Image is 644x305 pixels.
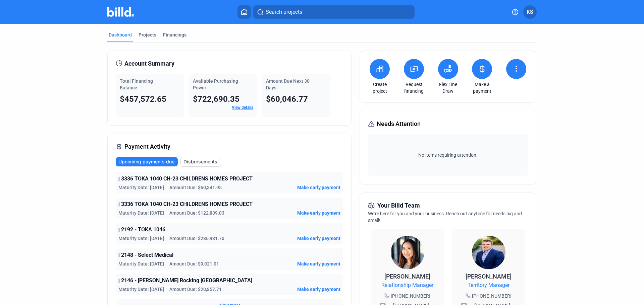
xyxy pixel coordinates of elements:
[297,235,340,242] span: Make early payment
[118,184,164,191] span: Maturity Date: [DATE]
[107,7,134,17] img: Billd Company Logo
[527,8,533,16] span: KS
[163,31,186,38] div: Financings
[402,81,426,94] a: Request financing
[121,175,253,183] span: 3336 TOKA 1040 CH-23 CHILDRENS HOMES PROJECT
[118,235,164,242] span: Maturity Date: [DATE]
[169,184,222,191] span: Amount Due: $60,341.95
[377,119,421,129] span: Needs Attention
[468,281,509,289] span: Territory Manager
[472,293,512,299] span: [PHONE_NUMBER]
[118,260,164,267] span: Maturity Date: [DATE]
[193,78,238,90] span: Available Purchasing Power
[466,273,512,280] span: [PERSON_NAME]
[384,273,430,280] span: [PERSON_NAME]
[371,152,525,158] span: No items requiring attention.
[124,142,170,151] span: Payment Activity
[118,158,174,165] span: Upcoming payments due
[169,235,224,242] span: Amount Due: $236,931.70
[109,31,132,38] div: Dashboard
[124,59,174,68] span: Account Summary
[121,277,252,285] span: 2146 - [PERSON_NAME] Rocking [GEOGRAPHIC_DATA]
[121,226,165,234] span: 2192 - TOKA 1046
[139,31,156,38] div: Projects
[121,251,173,259] span: 2148 - Select Medical
[368,211,522,223] span: We're here for you and your business. Reach out anytime for needs big and small!
[121,200,253,208] span: 3336 TOKA 1040 CH-23 CHILDRENS HOMES PROJECT
[118,286,164,293] span: Maturity Date: [DATE]
[436,81,460,94] a: Flex Line Draw
[368,81,391,94] a: Create project
[297,286,340,293] span: Make early payment
[297,260,340,267] span: Make early payment
[118,210,164,216] span: Maturity Date: [DATE]
[120,94,166,104] span: $457,572.65
[169,260,219,267] span: Amount Due: $9,021.01
[120,78,153,90] span: Total Financing Balance
[266,94,308,104] span: $60,046.77
[266,78,310,90] span: Amount Due Next 30 Days
[470,81,494,94] a: Make a payment
[391,293,430,299] span: [PHONE_NUMBER]
[391,236,424,269] img: Relationship Manager
[297,184,340,191] span: Make early payment
[381,281,433,289] span: Relationship Manager
[377,201,420,210] span: Your Billd Team
[169,286,222,293] span: Amount Due: $20,857.71
[169,210,224,216] span: Amount Due: $122,839.03
[193,94,239,104] span: $722,690.35
[297,210,340,216] span: Make early payment
[183,158,217,165] span: Disbursements
[232,105,253,110] a: View details
[266,8,302,16] span: Search projects
[472,236,505,269] img: Territory Manager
